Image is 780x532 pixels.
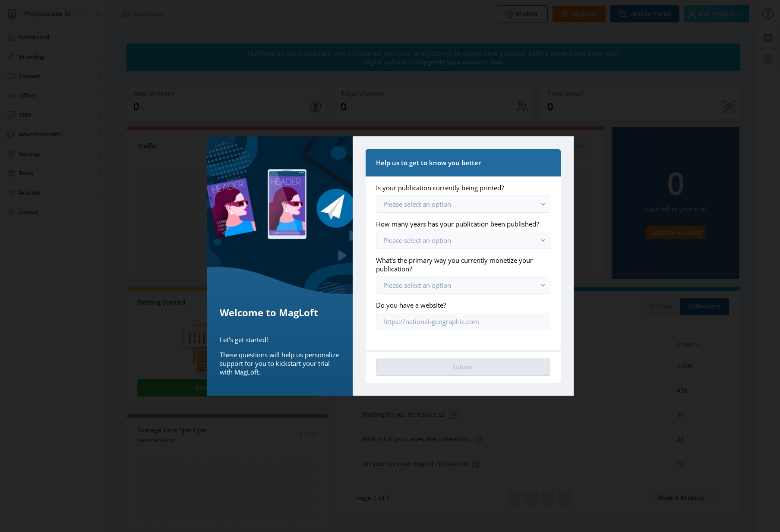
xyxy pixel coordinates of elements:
button: Please select an option [376,195,550,213]
button: Submit [376,359,550,376]
label: Is your publication currently being printed? [376,183,543,192]
p: These questions will help us personalize support for you to kickstart your trial with MagLoft. [220,350,340,376]
button: Please select an option [376,277,550,294]
h5: Welcome to MagLoft [220,305,340,319]
input: https://national-geographic.com [376,313,550,330]
label: Do you have a website? [376,301,543,309]
span: Please select an option [383,281,451,290]
button: Please select an option [376,232,550,249]
p: Let's get started! [220,335,340,344]
nb-card-header: Help us to get to know you better [366,149,560,176]
span: Please select an option [383,236,451,245]
label: How many years has your publication been published? [376,220,543,228]
label: What's the primary way you currently monetize your publication? [376,256,543,273]
span: Please select an option [383,200,451,208]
